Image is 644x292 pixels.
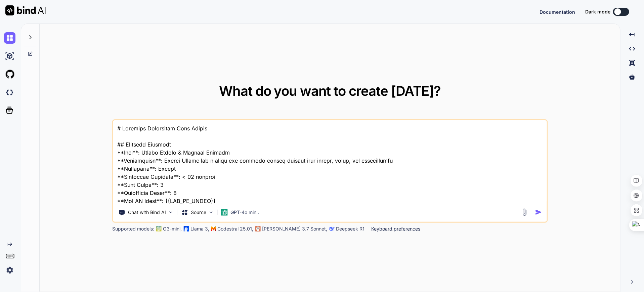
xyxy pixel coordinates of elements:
[221,209,228,216] img: GPT-4o mini
[4,264,15,276] img: settings
[112,225,154,232] p: Supported models:
[336,225,364,232] p: Deepseek R1
[190,225,209,232] p: Llama 3,
[128,209,166,216] p: Chat with Bind AI
[230,209,259,216] p: GPT-4o min..
[255,226,261,232] img: claude
[211,226,216,231] img: Mistral-AI
[535,209,542,216] img: icon
[4,87,15,98] img: darkCloudIdeIcon
[184,226,189,232] img: Llama2
[219,83,441,99] span: What do you want to create [DATE]?
[156,226,162,232] img: GPT-4
[5,5,46,15] img: Bind AI
[191,209,206,216] p: Source
[371,225,420,232] p: Keyboard preferences
[168,209,174,215] img: Pick Tools
[163,225,182,232] p: O3-mini,
[4,69,15,80] img: githubLight
[585,8,610,15] span: Dark mode
[329,226,335,232] img: claude
[208,209,214,215] img: Pick Models
[217,225,253,232] p: Codestral 25.01,
[113,120,547,204] textarea: # Loremips Dolorsitam Cons Adipis ## Elitsedd Eiusmodt **Inci**: Utlabo Etdolo & Magnaal Enimadm ...
[4,32,15,44] img: chat
[540,9,575,15] span: Documentation
[262,225,327,232] p: [PERSON_NAME] 3.7 Sonnet,
[540,8,575,15] button: Documentation
[520,208,528,216] img: attachment
[4,50,15,62] img: ai-studio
